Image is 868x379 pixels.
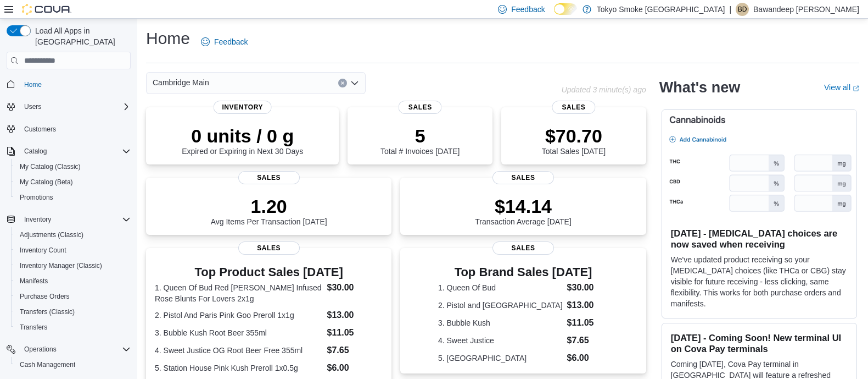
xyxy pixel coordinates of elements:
[552,101,595,114] span: Sales
[853,85,859,92] svg: External link
[567,316,609,329] dd: $11.05
[24,215,51,224] span: Inventory
[155,310,323,321] dt: 2. Pistol And Paris Pink Goo Preroll 1x1g
[659,79,740,96] h2: What's new
[597,3,725,16] p: Tokyo Smoke [GEOGRAPHIC_DATA]
[824,83,859,92] a: View allExternal link
[15,175,131,189] span: My Catalog (Beta)
[11,289,135,304] button: Purchase Orders
[438,317,563,328] dt: 3. Bubble Kush
[15,274,131,288] span: Manifests
[20,213,131,226] span: Inventory
[2,76,135,92] button: Home
[327,309,383,322] dd: $13.00
[11,227,135,243] button: Adjustments (Classic)
[380,125,460,147] p: 5
[753,3,859,16] p: Bawandeep [PERSON_NAME]
[738,3,747,16] span: BD
[155,282,323,304] dt: 1. Queen Of Bud Red [PERSON_NAME] Infused Rose Blunts For Lovers 2x1g
[20,246,66,255] span: Inventory Count
[567,281,609,294] dd: $30.00
[213,101,272,114] span: Inventory
[15,160,85,173] a: My Catalog (Classic)
[20,122,131,136] span: Customers
[475,195,572,217] p: $14.14
[20,323,47,332] span: Transfers
[238,241,300,255] span: Sales
[22,4,71,15] img: Cova
[729,3,731,16] p: |
[20,100,131,113] span: Users
[155,362,323,373] dt: 5. Station House Pink Kush Preroll 1x0.5g
[20,193,53,202] span: Promotions
[15,244,131,257] span: Inventory Count
[155,327,323,338] dt: 3. Bubble Kush Root Beer 355ml
[2,212,135,227] button: Inventory
[20,230,83,239] span: Adjustments (Classic)
[2,121,135,137] button: Customers
[15,259,131,272] span: Inventory Manager (Classic)
[567,351,609,365] dd: $6.00
[11,159,135,174] button: My Catalog (Classic)
[15,160,131,173] span: My Catalog (Classic)
[238,171,300,184] span: Sales
[155,345,323,356] dt: 4. Sweet Justice OG Root Beer Free 355ml
[11,258,135,273] button: Inventory Manager (Classic)
[197,31,252,53] a: Feedback
[11,357,135,372] button: Cash Management
[15,321,131,334] span: Transfers
[11,243,135,258] button: Inventory Count
[567,299,609,312] dd: $13.00
[20,277,48,285] span: Manifests
[15,228,131,241] span: Adjustments (Classic)
[2,144,135,159] button: Catalog
[15,274,52,288] a: Manifests
[146,28,190,50] h1: Home
[182,125,303,147] p: 0 units / 0 g
[15,290,131,303] span: Purchase Orders
[24,125,56,134] span: Customers
[11,190,135,205] button: Promotions
[214,36,248,47] span: Feedback
[20,307,75,316] span: Transfers (Classic)
[20,78,46,91] a: Home
[11,320,135,335] button: Transfers
[15,175,77,189] a: My Catalog (Beta)
[24,147,47,156] span: Catalog
[15,259,107,272] a: Inventory Manager (Classic)
[438,266,608,279] h3: Top Brand Sales [DATE]
[20,162,81,171] span: My Catalog (Classic)
[2,342,135,357] button: Operations
[153,76,209,89] span: Cambridge Main
[15,290,74,303] a: Purchase Orders
[15,358,80,371] a: Cash Management
[20,360,75,369] span: Cash Management
[15,321,52,334] a: Transfers
[327,326,383,339] dd: $11.05
[438,300,563,311] dt: 2. Pistol and [GEOGRAPHIC_DATA]
[438,335,563,346] dt: 4. Sweet Justice
[20,261,102,270] span: Inventory Manager (Classic)
[492,171,554,184] span: Sales
[20,145,131,158] span: Catalog
[20,343,131,356] span: Operations
[671,228,848,250] h3: [DATE] - [MEDICAL_DATA] choices are now saved when receiving
[736,3,749,16] div: Bawandeep Dhesi
[15,305,131,318] span: Transfers (Classic)
[15,305,79,318] a: Transfers (Classic)
[542,125,606,156] div: Total Sales [DATE]
[11,304,135,320] button: Transfers (Classic)
[380,125,460,156] div: Total # Invoices [DATE]
[554,3,577,15] input: Dark Mode
[20,77,131,91] span: Home
[211,195,327,217] p: 1.20
[15,228,88,241] a: Adjustments (Classic)
[20,178,73,186] span: My Catalog (Beta)
[475,195,572,226] div: Transaction Average [DATE]
[15,358,131,371] span: Cash Management
[24,80,42,89] span: Home
[327,281,383,294] dd: $30.00
[20,292,70,301] span: Purchase Orders
[11,174,135,190] button: My Catalog (Beta)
